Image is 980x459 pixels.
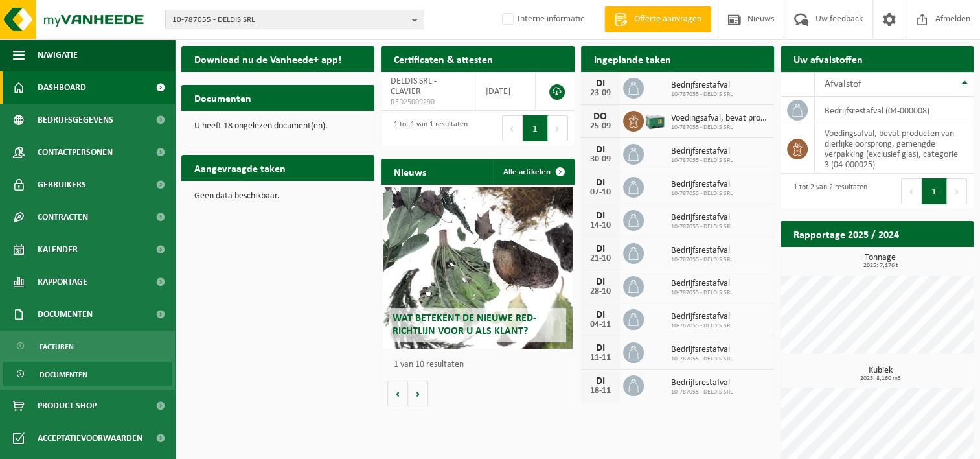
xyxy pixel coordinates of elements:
span: RED25009290 [391,97,465,108]
h2: Nieuws [381,159,439,184]
button: Previous [502,115,523,141]
h2: Uw afvalstoffen [781,46,876,71]
span: 10-787055 - DELDIS SRL [671,322,733,330]
h2: Documenten [181,85,264,110]
div: DI [587,145,613,155]
div: 04-11 [587,320,613,329]
span: Bedrijfsrestafval [671,80,733,91]
span: 10-787055 - DELDIS SRL [671,190,733,198]
button: 10-787055 - DELDIS SRL [165,10,424,29]
span: Bedrijfsrestafval [671,378,733,388]
div: DI [587,78,613,89]
a: Documenten [3,362,172,386]
span: Contracten [38,201,88,233]
label: Interne informatie [499,10,585,29]
span: Facturen [40,335,74,359]
span: Acceptatievoorwaarden [38,422,142,454]
span: Wat betekent de nieuwe RED-richtlijn voor u als klant? [393,313,536,336]
button: Next [548,115,568,141]
td: voedingsafval, bevat producten van dierlijke oorsprong, gemengde verpakking (exclusief glas), cat... [815,124,974,174]
p: 1 van 10 resultaten [394,360,567,370]
a: Alle artikelen [493,159,573,185]
button: Volgende [408,381,428,406]
div: 11-11 [587,353,613,362]
div: 30-09 [587,155,613,164]
a: Offerte aanvragen [604,6,711,32]
div: DI [587,178,613,188]
span: 2025: 7,176 t [787,263,974,269]
div: DO [587,112,613,122]
a: Wat betekent de nieuwe RED-richtlijn voor u als klant? [383,187,572,349]
span: 10-787055 - DELDIS SRL [671,388,733,396]
button: Vorige [387,381,408,406]
h3: Kubiek [787,366,974,382]
span: DELDIS SRL - CLAVIER [391,76,437,97]
span: 10-787055 - DELDIS SRL [671,91,733,99]
span: Bedrijfsrestafval [671,213,733,223]
div: 25-09 [587,122,613,131]
td: [DATE] [475,72,536,111]
div: DI [587,277,613,287]
button: Previous [901,178,922,204]
span: 10-787055 - DELDIS SRL [671,289,733,297]
span: 10-787055 - DELDIS SRL [172,10,407,30]
span: Dashboard [38,71,86,104]
div: 23-09 [587,89,613,98]
button: 1 [523,115,548,141]
span: Bedrijfsrestafval [671,147,733,157]
span: 10-787055 - DELDIS SRL [671,355,733,363]
h2: Download nu de Vanheede+ app! [181,46,354,71]
span: Bedrijfsgegevens [38,104,113,136]
div: DI [587,343,613,353]
img: PB-LB-0680-HPE-GN-01 [644,109,666,131]
span: Kalender [38,233,78,266]
span: Product Shop [38,390,97,422]
span: Voedingsafval, bevat producten van dierlijke oorsprong, gemengde verpakking (exc... [671,113,768,124]
div: 21-10 [587,254,613,263]
span: 10-787055 - DELDIS SRL [671,256,733,264]
h2: Rapportage 2025 / 2024 [781,221,912,246]
div: 28-10 [587,287,613,296]
div: 1 tot 2 van 2 resultaten [787,177,867,206]
span: Offerte aanvragen [631,13,705,26]
span: Bedrijfsrestafval [671,312,733,322]
div: 14-10 [587,221,613,230]
span: Bedrijfsrestafval [671,246,733,256]
h3: Tonnage [787,253,974,269]
div: DI [587,244,613,254]
div: DI [587,310,613,320]
span: Contactpersonen [38,136,113,169]
div: DI [587,211,613,221]
a: Facturen [3,334,172,359]
div: 1 tot 1 van 1 resultaten [387,114,468,143]
span: Bedrijfsrestafval [671,279,733,289]
p: U heeft 18 ongelezen document(en). [194,122,361,131]
div: 07-10 [587,188,613,197]
span: 10-787055 - DELDIS SRL [671,223,733,231]
span: 10-787055 - DELDIS SRL [671,124,768,132]
span: Afvalstof [825,79,861,89]
span: Rapportage [38,266,87,298]
p: Geen data beschikbaar. [194,192,361,201]
span: Documenten [38,298,93,331]
span: 10-787055 - DELDIS SRL [671,157,733,165]
h2: Certificaten & attesten [381,46,506,71]
span: Documenten [40,362,87,387]
button: 1 [922,178,947,204]
h2: Aangevraagde taken [181,155,299,180]
h2: Ingeplande taken [581,46,684,71]
span: Bedrijfsrestafval [671,345,733,355]
button: Next [947,178,967,204]
span: 2025: 8,160 m3 [787,375,974,382]
span: Navigatie [38,39,78,71]
div: DI [587,376,613,386]
span: Bedrijfsrestafval [671,180,733,190]
a: Bekijk rapportage [877,246,972,272]
span: Gebruikers [38,169,86,201]
td: bedrijfsrestafval (04-000008) [815,97,974,124]
div: 18-11 [587,386,613,395]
